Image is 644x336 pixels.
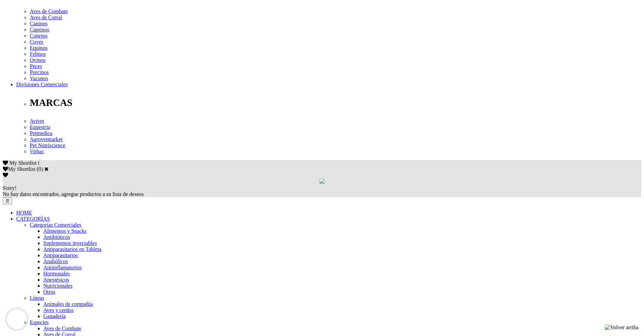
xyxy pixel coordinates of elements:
[30,69,49,75] a: Porcinos
[43,289,55,295] a: Otros
[43,240,97,246] a: Suplementos inyectables
[37,166,43,172] span: ( )
[16,210,32,216] a: HOME
[3,185,17,191] span: Sorry!
[7,309,27,329] iframe: Brevo live chat
[30,45,47,51] a: Equinos
[3,166,35,172] label: My Shortlist
[319,178,325,184] img: loading.gif
[43,271,70,276] a: Hormonales
[30,21,47,26] a: Caninos
[30,118,44,124] a: Avivet
[43,313,66,319] a: Ganadería
[43,326,81,331] a: Aves de Combate
[43,277,69,283] a: Anestésicos
[43,228,87,234] a: Alimentos y Snacks
[43,265,82,270] a: Antiinflamatorios
[43,259,68,264] a: Anabólicos
[605,324,639,331] img: Volver arriba
[38,160,41,166] span: 0
[30,8,68,14] a: Aves de Combate
[30,39,43,45] a: Cuyes
[43,283,72,289] a: Nutricionales
[30,97,641,108] p: MARCAS
[30,222,81,228] a: Categorías Comerciales
[30,51,46,57] a: Felinos
[3,185,641,197] div: No hay datos encontrados, agregue productos a su lista de deseos
[30,75,48,81] a: Vacunos
[30,319,49,325] a: Especies
[3,197,12,204] button: ☰
[30,295,44,301] a: Líneas
[30,136,63,142] a: Agrovetmarket
[43,246,101,252] a: Antiparasitarios en Tableta
[44,166,49,172] a: Cerrar
[9,160,37,166] span: My Shortlist
[43,234,70,240] a: Antibióticos
[16,82,68,87] a: Divisiones Comerciales
[39,166,41,172] label: 0
[30,57,45,63] a: Ovinos
[43,252,78,258] a: Antiparasitarios
[30,124,50,130] a: Equestria
[30,15,62,20] a: Aves de Corral
[30,130,52,136] a: Petmedica
[43,307,73,313] a: Aves y cerdos
[30,149,44,154] a: Virbac
[30,27,49,32] a: Caprinos
[30,142,65,148] a: Pet Nutriscience
[30,63,42,69] a: Peces
[30,33,47,39] a: Conejos
[43,301,93,307] a: Animales de compañía
[16,216,50,222] a: CATEGORÍAS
